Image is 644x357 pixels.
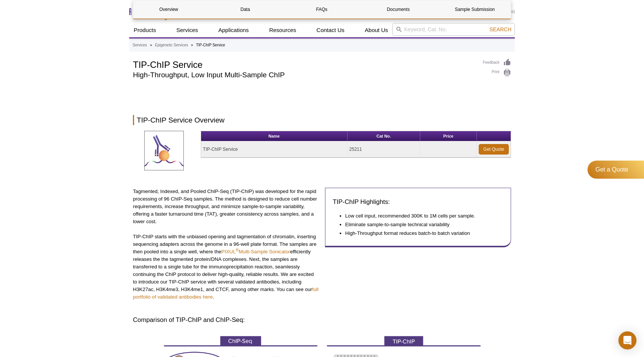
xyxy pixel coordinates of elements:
[483,58,511,67] a: Feedback
[196,43,225,47] li: TIP-ChIP Service
[236,248,239,252] sup: ®
[133,233,319,301] p: TIP-ChIP starts with the unbiased opening and tagmentation of chromatin, inserting sequencing ada...
[348,131,420,141] th: Cat No.
[265,23,301,37] a: Resources
[440,0,510,18] a: Sample Submission
[490,26,511,32] span: Search
[155,42,188,49] a: Epigenetic Services
[201,131,348,141] th: Name
[345,221,496,228] li: Eliminate sample-to-sample technical variability
[345,230,496,237] li: High-Throughput format reduces batch-to batch variation
[483,69,511,77] a: Print
[133,58,475,70] h1: TIP-ChIP Service
[588,161,644,179] a: Get a Quote
[144,131,184,170] img: TIP-ChIP Service
[133,42,147,49] a: Services
[221,249,290,254] a: PIXUL®Multi-Sample Sonicator
[214,23,253,37] a: Applications
[333,198,504,207] h3: TIP-ChIP Highlights:
[210,0,281,18] a: Data
[392,23,515,36] input: Keyword, Cat. No.
[129,23,160,37] a: Products
[191,43,193,47] li: »
[618,331,636,349] div: Open Intercom Messenger
[133,0,204,18] a: Overview
[348,141,420,158] td: 25211
[286,0,357,18] a: FAQs
[133,115,511,125] h2: TIP-ChIP Service Overview
[487,26,514,33] button: Search
[201,141,348,158] td: TIP-ChIP Service
[150,43,152,47] li: »
[133,72,475,78] h2: High-Throughput, Low Input Multi-Sample ChIP
[172,23,203,37] a: Services
[479,144,509,155] a: Get Quote
[133,316,511,325] h3: Comparison of TIP-ChIP and ChIP-Seq:
[420,131,477,141] th: Price
[133,287,319,300] a: full portfolio of validated antibodies here
[312,23,349,37] a: Contact Us
[360,23,393,37] a: About Us
[363,0,434,18] a: Documents
[345,212,496,220] li: Low cell input, recommended 300K to 1M cells per sample.
[133,188,319,225] p: Tagmented, Indexed, and Pooled ChIP-Seq (TIP-ChIP) was developed for the rapid processing of 96 C...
